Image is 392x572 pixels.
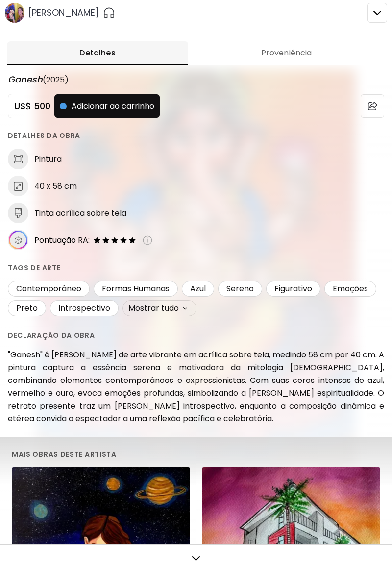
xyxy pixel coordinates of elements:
[128,302,179,315] h6: Mostrar tudo
[8,262,384,273] h6: Tags de arte
[34,235,90,245] span: Pontuação RA:
[8,176,28,196] img: dimensions
[34,208,384,218] h6: Tinta acrílica sobre tela
[367,101,377,111] img: share
[93,236,101,245] img: filled-star-icon
[119,236,128,245] img: filled-star-icon
[8,149,28,169] img: discipline
[13,47,182,59] span: Detalhes
[8,230,28,250] img: icon
[34,154,384,164] h6: Pintura
[52,303,116,314] span: Introspectivo
[96,283,175,294] span: Formas Humanas
[12,449,380,460] h6: Mais obras deste artista
[8,100,54,112] h5: US$ 500
[8,330,384,341] h6: Declaração da obra
[327,283,374,294] span: Emoções
[122,300,196,316] button: Mostrar tudo
[8,349,384,425] h6: "Ganesh" é [PERSON_NAME] de arte vibrante em acrílica sobre tela, medindo 58 cm por 40 cm. A pint...
[184,283,212,294] span: Azul
[194,47,379,59] span: Proveniência
[8,203,28,223] img: medium
[8,130,384,141] h6: Detalhes da obra
[110,236,119,245] img: filled-star-icon
[101,236,110,245] img: filled-star-icon
[8,73,43,85] span: Ganesh
[54,94,160,118] button: Adicionar ao carrinho
[143,235,152,245] img: info-icon
[220,283,260,294] span: Sereno
[361,94,384,118] button: share
[43,74,69,85] span: (2025)
[190,552,202,564] img: arrowDown
[128,236,137,245] img: filled-star-icon
[10,303,44,314] span: Preto
[60,100,154,112] span: Adicionar ao carrinho
[34,181,384,191] h6: 40 x 58 cm
[269,283,318,294] span: Figurativo
[10,283,87,294] span: Contemporâneo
